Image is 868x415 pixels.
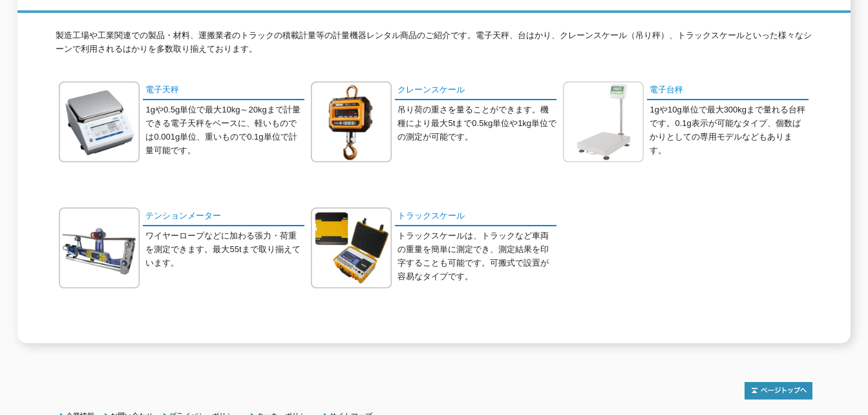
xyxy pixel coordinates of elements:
p: トラックスケールは、トラックなど車両の重量を簡単に測定でき、測定結果を印字することも可能です。可搬式で設置が容易なタイプです。 [397,229,556,283]
a: 電子天秤 [143,81,304,100]
img: テンションメーター [59,207,140,288]
a: クレーンスケール [395,81,556,100]
p: 1gや0.5g単位で最大10kg～20kgまで計量できる電子天秤をベースに、軽いものでは0.001g単位、重いもので0.1g単位で計量可能です。 [145,103,304,157]
p: 1gや10g単位で最大300kgまで量れる台秤です。0.1g表示が可能なタイプ、個数ばかりとしての専用モデルなどもあります。 [650,103,809,157]
img: トラックスケール [311,207,392,288]
img: 電子台秤 [563,81,644,162]
a: テンションメーター [143,207,304,226]
p: 製造工場や工業関連での製品・材料、運搬業者のトラックの積載計量等の計量機器レンタル商品のご紹介です。電子天秤、台はかり、クレーンスケール（吊り秤）、トラックスケールといった様々なシーンで利用され... [56,29,812,63]
img: クレーンスケール [311,81,392,162]
img: トップページへ [745,382,812,399]
p: ワイヤーロープなどに加わる張力・荷重を測定できます。最大55tまで取り揃えています。 [145,229,304,270]
p: 吊り荷の重さを量ることができます。機種により最大5tまで0.5kg単位や1kg単位での測定が可能です。 [397,103,556,144]
img: 電子天秤 [59,81,140,162]
a: 電子台秤 [647,81,809,100]
a: トラックスケール [395,207,556,226]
